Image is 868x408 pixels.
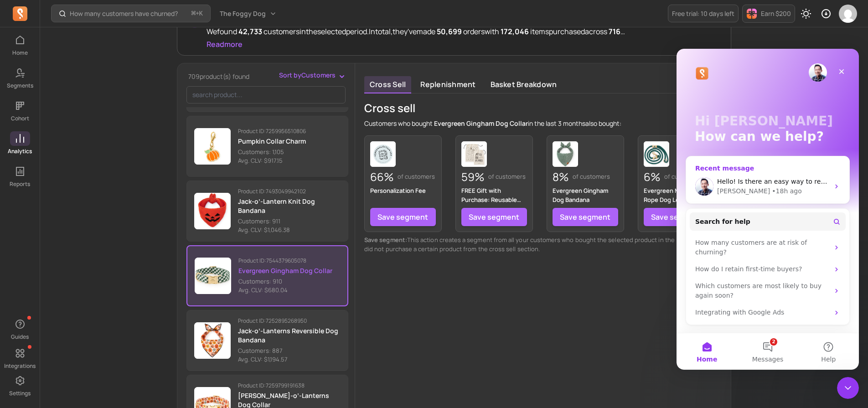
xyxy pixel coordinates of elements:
[797,5,815,23] button: Toggle dark mode
[279,71,346,80] button: Sort byCustomers
[194,322,231,359] img: Product image
[191,8,196,20] kbd: ⌘
[194,128,231,165] img: Product image
[370,186,436,195] p: Personalization Fee
[370,170,394,183] p: 66%
[238,128,306,135] p: Product ID: 7259956510806
[370,208,436,226] a: Save segment
[20,307,41,314] span: Home
[488,172,526,181] p: of customers
[186,116,348,177] button: Product ID:7259956510806Pumpkin Collar CharmCustomers: 1,105 Avg. CLV: $917.15
[238,148,306,157] p: Customers: 1,105
[553,186,618,204] p: Evergreen Gingham Dog Bandana
[194,193,231,229] img: Product image
[364,76,411,93] a: Cross sell
[238,286,332,295] p: Avg. CLV: $680.04
[238,266,332,275] p: Evergreen Gingham Dog Collar
[70,9,178,18] p: How many customers have churned?
[51,5,211,22] button: How many customers have churned?⌘+K
[238,137,306,146] p: Pumpkin Collar Charm
[122,284,182,321] button: Help
[364,119,621,128] p: Customers who bought in the last also bought:
[461,208,527,226] a: Save segment
[607,26,625,36] span: 716
[11,115,29,122] p: Cohort
[672,9,734,18] p: Free trial: 10 days left
[553,170,569,183] p: 8%
[19,259,153,269] div: Integrating with Google Ads
[237,26,263,36] span: 42,733
[238,382,341,389] p: Product ID: 7259799191638
[214,5,282,22] button: The Foggy Dog
[485,76,563,93] a: Basket breakdown
[742,5,795,23] button: Earn $200
[19,216,153,225] div: How do I retain first-time buyers?
[188,72,249,81] span: 709 product(s) found
[668,5,739,22] a: Free trial: 10 days left
[61,284,121,321] button: Messages
[553,141,578,167] img: Evergreen Gingham Dog Bandana
[238,257,332,264] p: Product ID: 7544379605078
[199,10,203,17] kbd: K
[10,181,30,188] p: Reports
[435,26,463,36] span: 50,699
[398,172,435,181] p: of customers
[238,156,306,165] p: Avg. CLV: $917.15
[553,208,618,226] a: Save segment
[461,186,527,204] p: FREE Gift with Purchase: Reusable Bag
[434,119,528,128] span: Evergreen Gingham Dog Collar
[677,49,859,370] iframe: To enrich screen reader interactions, please activate Accessibility in Grammarly extension settings
[644,170,661,183] p: 6%
[238,226,341,235] p: Avg. CLV: $1,046.38
[186,86,346,103] input: search product
[644,208,709,226] a: Save segment
[839,5,857,23] img: avatar
[644,186,709,204] p: Evergreen Marine Rope Dog Leash
[461,170,485,183] p: 59%
[238,355,341,364] p: Avg. CLV: $1,194.57
[238,197,341,215] p: Jack-o’-Lantern Knit Dog Bandana
[186,181,348,242] button: Product ID:7493049942102Jack-o’-Lantern Knit Dog BandanaCustomers: 911 Avg. CLV: $1,046.38
[19,189,153,208] div: How many customers are at risk of churning?
[238,217,341,226] p: Customers: 911
[41,138,93,147] div: [PERSON_NAME]
[12,49,28,57] p: Home
[13,229,169,255] div: Which customers are most likely to buy again soon?
[644,141,669,167] img: Evergreen Marine Rope Dog Leash
[370,141,396,167] img: Personalization Fee
[837,377,859,399] iframe: To enrich screen reader interactions, please activate Accessibility in Grammarly extension settings
[238,188,341,195] p: Product ID: 7493049942102
[664,172,702,181] p: of customers
[499,26,530,36] span: 172,046
[279,71,336,80] span: Sort by Customers
[7,82,33,89] p: Segments
[186,310,348,371] button: Product ID:7252895268950Jack-o’-Lanterns Reversible Dog BandanaCustomers: 887 Avg. CLV: $1,194.57
[238,326,341,345] p: Jack-o’-Lanterns Reversible Dog Bandana
[13,255,169,272] div: Integrating with Google Ads
[238,346,341,356] p: Customers: 887
[364,236,407,244] span: Save segment:
[364,101,621,115] p: Cross sell
[415,76,481,93] a: Replenishment
[207,26,720,37] div: We found customers in the selected period. In total, they've made orders with items purchased acr...
[4,362,36,370] p: Integrations
[186,245,348,306] button: Product ID:7544379605078Evergreen Gingham Dog CollarCustomers: 910 Avg. CLV: $680.04
[9,390,31,397] p: Settings
[364,236,722,253] p: This action creates a segment from all your customers who bought the selected product in the left...
[76,307,107,314] span: Messages
[573,172,610,181] p: of customers
[207,39,243,50] button: Readmore
[13,212,169,229] div: How do I retain first-time buyers?
[10,315,30,342] button: Guides
[13,164,169,182] button: Search for help
[557,119,585,128] span: 3 months
[8,148,32,155] p: Analytics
